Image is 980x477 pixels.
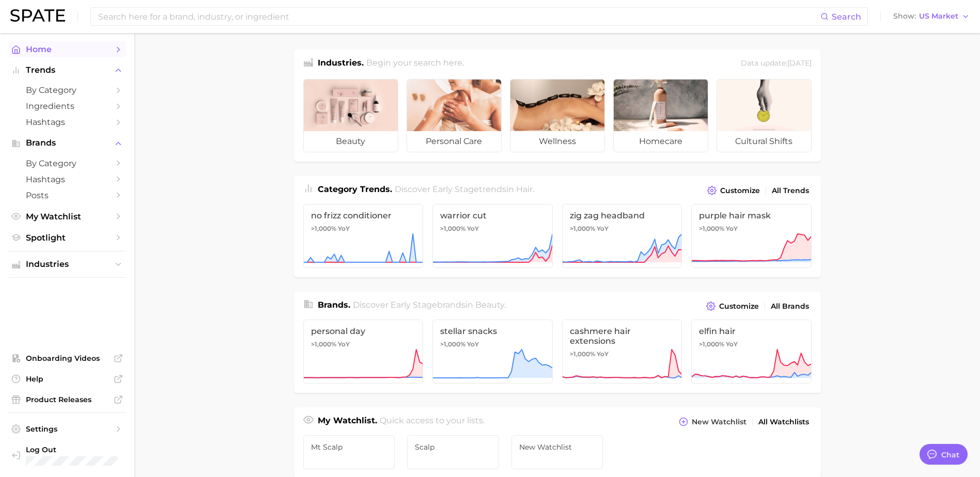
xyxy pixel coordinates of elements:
span: New Watchlist [519,443,596,451]
span: YoY [338,340,350,348]
span: YoY [726,340,738,348]
span: Hashtags [26,117,108,127]
span: >1,000% [311,340,336,348]
div: Data update: [DATE] [741,57,812,71]
a: by Category [8,82,126,98]
span: YoY [467,225,479,233]
a: beauty [303,79,398,152]
a: warrior cut>1,000% YoY [432,204,553,268]
span: >1,000% [570,350,595,358]
a: All Brands [768,299,812,313]
a: elfin hair>1,000% YoY [691,320,812,384]
button: New Watchlist [676,415,749,429]
h2: Begin your search here. [366,57,464,71]
a: New Watchlist [511,435,603,469]
span: warrior cut [440,211,545,220]
span: >1,000% [440,340,465,348]
a: purple hair mask>1,000% YoY [691,204,812,268]
h1: My Watchlist. [318,415,377,429]
span: YoY [597,350,609,358]
span: elfin hair [699,326,804,336]
button: Brands [8,135,126,151]
a: no frizz conditioner>1,000% YoY [303,204,424,268]
a: Scalp [407,435,499,469]
button: Customize [704,299,761,313]
a: homecare [613,79,708,152]
a: stellar snacks>1,000% YoY [432,320,553,384]
a: mt scalp [303,435,395,469]
span: Show [893,13,916,19]
span: no frizz conditioner [311,211,416,220]
span: Product Releases [26,395,108,404]
a: All Trends [769,184,812,198]
button: Customize [705,183,762,198]
span: New Watchlist [692,418,746,426]
span: YoY [597,225,609,233]
span: by Category [26,85,108,95]
span: Ingredients [26,101,108,111]
span: Help [26,374,108,384]
span: >1,000% [699,225,724,232]
a: Home [8,41,126,57]
span: All Watchlists [758,418,809,426]
a: Spotlight [8,230,126,246]
span: US Market [919,13,958,19]
span: by Category [26,158,108,168]
span: >1,000% [440,225,465,232]
span: Log Out [26,445,125,454]
span: YoY [338,225,350,233]
h1: Industries. [318,57,364,71]
a: Posts [8,187,126,203]
span: purple hair mask [699,211,804,220]
span: hair [516,184,533,194]
span: zig zag headband [570,211,675,220]
span: My Watchlist [26,212,108,221]
span: Onboarding Videos [26,354,108,363]
span: Trends [26,66,108,75]
span: personal care [407,131,501,152]
span: Spotlight [26,233,108,243]
span: Scalp [415,443,491,451]
a: Hashtags [8,114,126,130]
span: Customize [720,186,760,195]
a: My Watchlist [8,209,126,225]
span: cashmere hair extensions [570,326,675,346]
a: cultural shifts [717,79,812,152]
span: Search [832,12,861,22]
a: Log out. Currently logged in with e-mail kayla.singleton@loreal.com. [8,442,126,469]
span: Brands . [318,300,350,310]
span: All Trends [772,186,809,195]
span: Industries [26,260,108,269]
span: Discover Early Stage trends in . [395,184,534,194]
span: homecare [614,131,708,152]
span: YoY [726,225,738,233]
span: Category Trends . [318,184,392,194]
span: beauty [475,300,504,310]
span: >1,000% [699,340,724,348]
a: Product Releases [8,392,126,407]
span: wellness [510,131,604,152]
span: Home [26,44,108,54]
button: ShowUS Market [891,10,972,23]
button: Industries [8,257,126,272]
img: SPATE [10,9,65,22]
span: beauty [304,131,398,152]
button: Trends [8,62,126,78]
span: YoY [467,340,479,348]
span: personal day [311,326,416,336]
span: Settings [26,424,108,434]
a: personal day>1,000% YoY [303,320,424,384]
span: Brands [26,138,108,148]
span: All Brands [771,302,809,311]
a: Ingredients [8,98,126,114]
input: Search here for a brand, industry, or ingredient [97,8,820,25]
a: Settings [8,421,126,437]
span: Discover Early Stage brands in . [353,300,506,310]
a: Onboarding Videos [8,351,126,366]
span: >1,000% [311,225,336,232]
span: >1,000% [570,225,595,232]
h2: Quick access to your lists. [380,415,485,429]
span: Hashtags [26,174,108,184]
span: cultural shifts [717,131,811,152]
a: cashmere hair extensions>1,000% YoY [562,320,682,384]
